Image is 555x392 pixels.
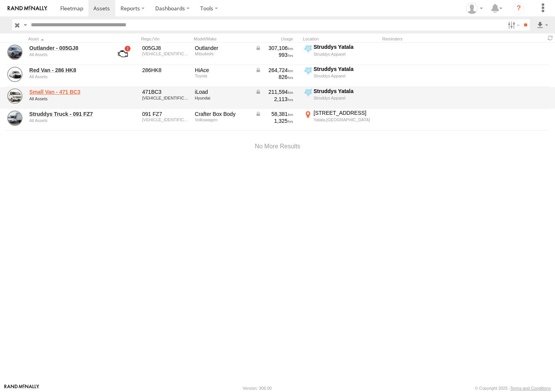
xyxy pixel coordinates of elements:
label: Click to View Current Location [303,66,379,86]
div: 091 FZ7 [142,111,190,117]
div: Location [303,36,379,42]
div: 1,325 [255,117,293,124]
div: JMFXLGF6WGZ000532 [142,51,190,56]
div: Crafter Box Body [195,111,250,117]
a: Visit our Website [4,384,39,392]
div: Volkswagen [195,117,250,122]
a: Terms and Conditions [510,386,551,390]
div: WV1ZZZSYZL9007264 [142,117,190,122]
div: undefined [29,118,103,123]
div: Data from Vehicle CANbus [255,111,293,117]
div: undefined [29,52,103,57]
div: Mitsubishi [195,51,250,56]
a: Struddys Truck - 091 FZ7 [29,111,103,117]
div: Toyota [195,74,250,78]
div: 286HK8 [142,67,190,74]
a: Outlander - 005GJ8 [29,45,103,51]
div: HiAce [195,67,250,74]
div: 826 [255,74,293,80]
div: Version: 306.00 [243,386,272,390]
div: Yatala,[GEOGRAPHIC_DATA] [314,117,378,122]
div: Hyundai [195,96,250,100]
div: Struddys Yatala [314,66,378,72]
div: KMFWBX7KMJU944444 [142,96,190,100]
div: 2,113 [255,96,293,103]
div: 005GJ8 [142,45,190,51]
div: 471BC3 [142,88,190,95]
a: View Asset Details [7,67,23,82]
a: View Asset Details [7,45,23,60]
span: Refresh [546,34,555,42]
label: Search Filter Options [505,19,521,31]
i: ? [513,2,525,14]
label: Click to View Current Location [303,88,379,108]
a: Small Van - 471 BC3 [29,88,103,95]
div: Struddys Apparel [314,73,378,79]
div: Reminders [382,36,467,42]
label: Export results as... [536,19,549,31]
div: Usage [254,36,300,42]
div: [STREET_ADDRESS] [314,109,378,116]
div: 993 [255,51,293,58]
div: Outlander [195,45,250,51]
div: Model/Make [194,36,251,42]
div: Struddys Apparel [314,95,378,101]
div: Data from Vehicle CANbus [255,45,293,51]
a: View Asset Details [7,111,23,126]
div: Data from Vehicle CANbus [255,67,293,74]
label: Search Query [22,19,28,31]
div: Rego./Vin [141,36,191,42]
div: Click to Sort [28,36,105,42]
a: View Asset Details [7,88,23,104]
label: Click to View Current Location [303,109,379,130]
div: undefined [29,74,103,79]
div: Struddys Apparel [314,51,378,57]
div: Turoa Warbrick [463,3,486,14]
img: rand-logo.svg [8,6,47,11]
a: View Asset with Fault/s [109,45,137,63]
a: Red Van - 286 HK8 [29,67,103,74]
div: Struddys Yatala [314,88,378,95]
div: Struddys Yatala [314,43,378,50]
div: iLoad [195,88,250,95]
div: undefined [29,96,103,101]
div: Data from Vehicle CANbus [255,88,293,95]
label: Click to View Current Location [303,43,379,64]
div: © Copyright 2025 - [475,386,551,390]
